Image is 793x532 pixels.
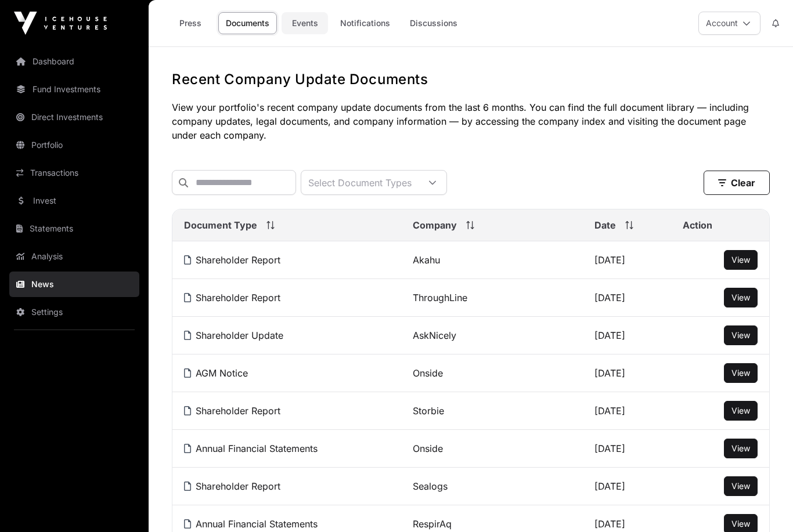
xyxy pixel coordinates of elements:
span: Document Type [184,218,257,232]
a: Documents [218,12,277,34]
td: [DATE] [583,241,671,279]
a: Discussions [402,12,465,34]
a: View [731,443,750,454]
a: Fund Investments [9,77,139,102]
p: View your portfolio's recent company update documents from the last 6 months. You can find the fu... [172,100,770,142]
button: Clear [704,171,770,195]
a: Statements [9,216,139,241]
span: View [731,481,750,491]
a: Shareholder Report [184,480,280,492]
span: Action [683,218,712,232]
span: View [731,368,750,378]
img: Icehouse Ventures Logo [14,12,107,35]
td: [DATE] [583,430,671,468]
button: View [724,363,758,383]
a: Onside [413,367,443,379]
a: Shareholder Report [184,405,280,417]
button: Account [698,12,760,35]
a: View [731,330,750,341]
span: View [731,292,750,302]
button: View [724,401,758,421]
a: Analysis [9,244,139,269]
span: View [731,519,750,529]
a: News [9,272,139,297]
a: Shareholder Report [184,292,280,303]
td: [DATE] [583,279,671,317]
a: AskNicely [413,330,456,341]
a: View [731,405,750,417]
button: View [724,439,758,458]
a: Annual Financial Statements [184,443,318,454]
a: Direct Investments [9,104,139,130]
a: Invest [9,188,139,213]
iframe: Chat Widget [735,476,793,532]
a: Events [282,12,328,34]
a: AGM Notice [184,367,248,379]
td: [DATE] [583,392,671,430]
a: View [731,254,750,266]
a: View [731,518,750,530]
a: ThroughLine [413,292,467,303]
span: Date [594,218,616,232]
td: [DATE] [583,317,671,354]
a: Shareholder Update [184,330,283,341]
td: [DATE] [583,354,671,392]
button: View [724,288,758,307]
button: View [724,476,758,496]
a: Transactions [9,160,139,186]
a: Onside [413,443,443,454]
span: View [731,255,750,265]
span: View [731,443,750,453]
a: RespirAq [413,518,452,530]
a: Notifications [333,12,398,34]
a: Storbie [413,405,444,417]
a: View [731,480,750,492]
a: Dashboard [9,49,139,74]
a: View [731,292,750,303]
span: View [731,406,750,415]
div: Select Document Types [301,171,419,194]
h1: Recent Company Update Documents [172,70,770,89]
a: Press [167,12,214,34]
a: Settings [9,299,139,325]
a: Annual Financial Statements [184,518,318,530]
a: Shareholder Report [184,254,280,266]
a: View [731,367,750,379]
button: View [724,250,758,270]
button: View [724,325,758,345]
a: Portfolio [9,132,139,158]
span: View [731,330,750,340]
a: Sealogs [413,480,448,492]
span: Company [413,218,457,232]
a: Akahu [413,254,440,266]
td: [DATE] [583,468,671,505]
